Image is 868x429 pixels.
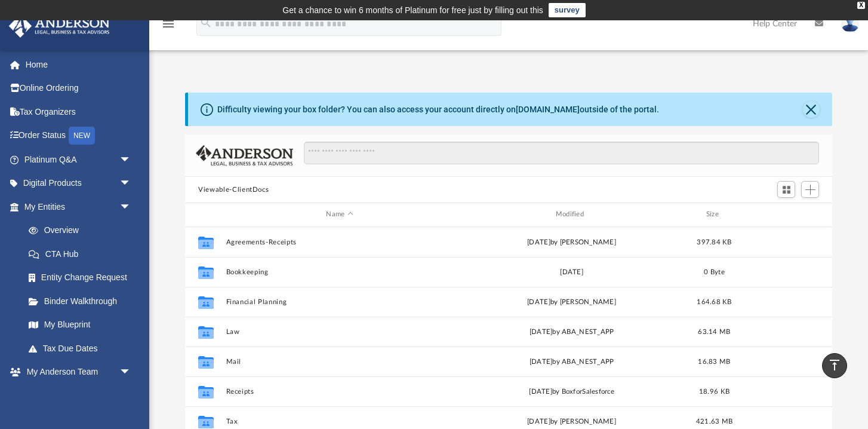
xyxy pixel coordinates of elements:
[226,298,453,306] button: Financial Planning
[857,2,865,9] div: close
[5,14,113,38] img: Anderson Advisors Platinum Portal
[8,53,149,76] a: Home
[119,171,143,196] span: arrow_drop_down
[458,209,685,220] div: Modified
[827,358,842,372] i: vertical_align_top
[17,242,149,266] a: CTA Hub
[743,209,827,220] div: id
[226,209,453,220] div: Name
[841,15,859,32] img: User Pic
[119,360,143,385] span: arrow_drop_down
[17,266,149,290] a: Entity Change Request
[226,358,453,366] button: Mail
[17,384,137,407] a: My Anderson Team
[226,238,453,246] button: Agreements-Receipts
[8,360,143,384] a: My Anderson Teamarrow_drop_down
[698,328,731,335] span: 63.14 MB
[69,127,95,145] div: NEW
[516,105,580,114] a: [DOMAIN_NAME]
[226,388,453,396] button: Receipts
[8,100,149,124] a: Tax Organizers
[801,181,819,198] button: Add
[458,326,685,337] div: by ABA_NEST_APP
[199,16,213,29] i: search
[17,313,143,337] a: My Blueprint
[691,209,738,220] div: Size
[8,148,149,171] a: Platinum Q&Aarrow_drop_down
[458,296,685,307] div: [DATE] by [PERSON_NAME]
[699,388,730,394] span: 18.96 KB
[530,328,553,335] span: [DATE]
[217,103,659,116] div: Difficulty viewing your box folder? You can also access your account directly on outside of the p...
[803,101,820,118] button: Close
[190,209,220,220] div: id
[8,76,149,100] a: Online Ordering
[304,142,819,164] input: Search files and folders
[8,195,149,219] a: My Entitiesarrow_drop_down
[17,289,149,313] a: Binder Walkthrough
[698,358,731,364] span: 16.83 MB
[458,237,685,247] div: [DATE] by [PERSON_NAME]
[458,386,685,397] div: [DATE] by BoxforSalesforce
[697,298,732,305] span: 164.68 KB
[549,3,586,17] a: survey
[282,3,543,17] div: Get a chance to win 6 months of Platinum for free just by filling out this
[161,23,176,31] a: menu
[226,268,453,276] button: Bookkeeping
[458,356,685,367] div: [DATE] by ABA_NEST_APP
[119,148,143,172] span: arrow_drop_down
[822,353,847,378] a: vertical_align_top
[697,238,732,245] span: 397.84 KB
[226,418,453,425] button: Tax
[161,17,176,31] i: menu
[777,181,795,198] button: Switch to Grid View
[696,418,732,424] span: 421.63 MB
[8,171,149,195] a: Digital Productsarrow_drop_down
[17,336,149,360] a: Tax Due Dates
[458,416,685,427] div: [DATE] by [PERSON_NAME]
[704,268,725,275] span: 0 Byte
[17,219,149,243] a: Overview
[119,195,143,219] span: arrow_drop_down
[458,266,685,277] div: [DATE]
[226,328,453,336] button: Law
[198,185,269,195] button: Viewable-ClientDocs
[8,124,149,148] a: Order StatusNEW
